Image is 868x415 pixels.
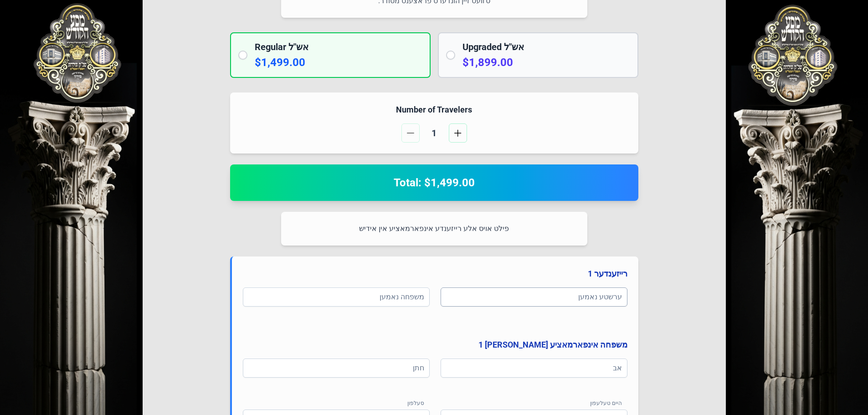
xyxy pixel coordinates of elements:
span: 1 [423,127,445,139]
p: $1,899.00 [462,55,630,70]
p: $1,499.00 [255,55,422,70]
h2: Upgraded אש"ל [462,41,630,53]
p: פילט אויס אלע רייזענדע אינפארמאציע אין אידיש [292,223,576,235]
h4: רייזענדער 1 [243,267,627,280]
h2: Regular אש"ל [255,41,422,53]
h2: Total: $1,499.00 [241,175,627,190]
h4: Number of Travelers [241,103,627,116]
h4: משפחה אינפארמאציע [PERSON_NAME] 1 [243,338,627,351]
